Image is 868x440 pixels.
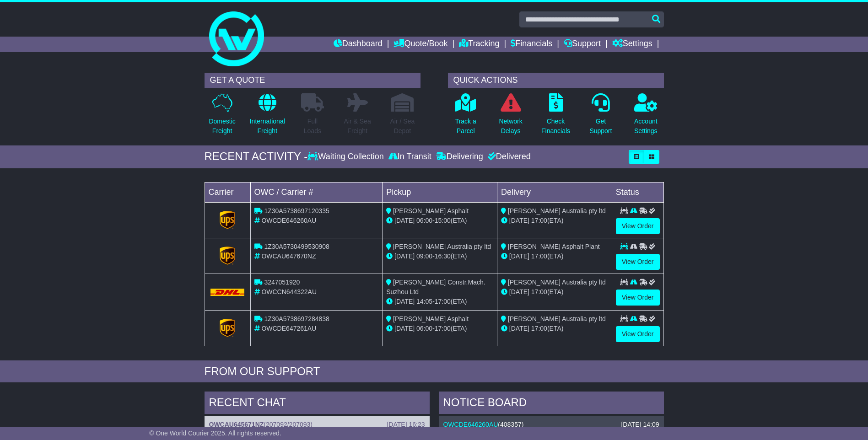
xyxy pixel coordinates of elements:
div: FROM OUR SUPPORT [205,365,664,378]
div: [DATE] 14:09 [621,421,659,429]
div: (ETA) [501,324,608,333]
span: 17:00 [531,217,547,224]
span: 3247051920 [264,279,300,286]
a: View Order [616,218,660,234]
div: (ETA) [501,287,608,297]
span: [DATE] [394,217,415,224]
span: OWCCN644322AU [261,288,317,295]
a: View Order [616,254,660,270]
p: Network Delays [499,117,522,136]
a: Track aParcel [455,93,477,141]
div: Delivered [485,152,531,162]
span: [DATE] [509,252,529,260]
div: In Transit [386,152,434,162]
div: - (ETA) [386,297,493,306]
span: 207092/207093 [266,421,310,428]
span: 06:00 [416,325,432,332]
div: (ETA) [501,216,608,225]
a: GetSupport [589,93,612,141]
a: Quote/Book [394,37,447,52]
div: [DATE] 16:23 [387,421,425,429]
div: GET A QUOTE [205,73,421,88]
span: 14:05 [416,298,432,305]
div: NOTICE BOARD [439,392,664,416]
div: - (ETA) [386,324,493,333]
a: AccountSettings [634,93,658,141]
span: 1Z30A5730499530908 [264,243,329,250]
div: RECENT CHAT [205,392,430,416]
span: OWCDE647261AU [261,325,316,332]
span: [DATE] [394,298,415,305]
p: Full Loads [301,117,324,136]
div: QUICK ACTIONS [448,73,664,88]
td: Status [612,182,663,202]
span: [PERSON_NAME] Australia pty ltd [508,279,606,286]
td: Carrier [205,182,250,202]
span: OWCDE646260AU [261,217,316,224]
p: Check Financials [541,117,570,136]
div: - (ETA) [386,252,493,261]
span: OWCAU647670NZ [261,252,316,260]
span: 17:00 [531,252,547,260]
td: OWC / Carrier # [250,182,383,202]
span: [PERSON_NAME] Asphalt [393,315,469,322]
span: 1Z30A5738697120335 [264,207,329,215]
div: ( ) [443,421,659,429]
span: 15:00 [435,217,451,224]
span: 06:00 [416,217,432,224]
img: GetCarrierServiceLogo [220,319,235,337]
span: [PERSON_NAME] Asphalt Plant [508,243,600,250]
a: View Order [616,290,660,306]
span: [PERSON_NAME] Australia pty ltd [508,207,606,215]
div: - (ETA) [386,216,493,225]
span: 408357 [500,421,522,428]
span: [PERSON_NAME] Australia pty ltd [508,315,606,322]
a: OWCAU645671NZ [209,421,264,428]
p: Air / Sea Depot [390,117,415,136]
a: Settings [612,37,652,52]
img: GetCarrierServiceLogo [220,247,235,265]
span: 17:00 [531,288,547,295]
td: Pickup [383,182,497,202]
span: [DATE] [509,288,529,295]
span: [PERSON_NAME] Constr.Mach. Suzhou Ltd [386,279,485,295]
span: 17:00 [435,325,451,332]
a: Dashboard [334,37,383,52]
p: Air & Sea Freight [344,117,371,136]
img: GetCarrierServiceLogo [220,211,235,229]
p: Track a Parcel [455,117,476,136]
div: Waiting Collection [307,152,386,162]
a: Financials [511,37,552,52]
a: Tracking [459,37,499,52]
div: RECENT ACTIVITY - [205,150,308,163]
a: Support [564,37,601,52]
div: (ETA) [501,252,608,261]
span: 1Z30A5738697284838 [264,315,329,322]
p: International Freight [250,117,285,136]
a: CheckFinancials [541,93,571,141]
span: 16:30 [435,252,451,260]
div: ( ) [209,421,425,429]
span: 17:00 [435,298,451,305]
a: NetworkDelays [498,93,523,141]
span: 17:00 [531,325,547,332]
p: Account Settings [634,117,658,136]
img: DHL.png [210,289,245,296]
p: Get Support [589,117,612,136]
span: [PERSON_NAME] Asphalt [393,207,469,215]
p: Domestic Freight [209,117,235,136]
a: InternationalFreight [249,93,286,141]
span: [DATE] [509,325,529,332]
span: © One World Courier 2025. All rights reserved. [149,429,281,437]
a: OWCDE646260AU [443,421,498,428]
span: [DATE] [394,325,415,332]
span: [PERSON_NAME] Australia pty ltd [393,243,491,250]
a: DomesticFreight [208,93,236,141]
span: 09:00 [416,252,432,260]
a: View Order [616,326,660,342]
td: Delivery [497,182,612,202]
span: [DATE] [509,217,529,224]
span: [DATE] [394,252,415,260]
div: Delivering [434,152,485,162]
